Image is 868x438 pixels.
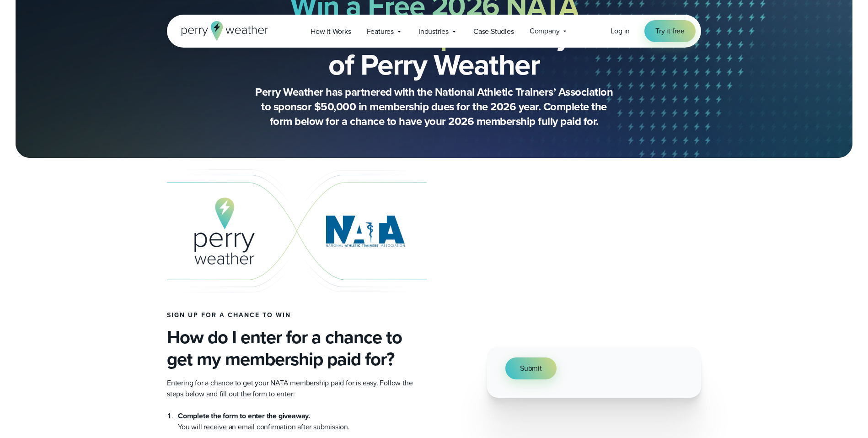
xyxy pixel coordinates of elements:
span: Submit [520,363,542,374]
span: Features [367,26,394,37]
li: You will receive an email confirmation after submission. [178,411,427,433]
a: Case Studies [466,22,522,41]
button: Submit [505,357,557,379]
h3: How do I enter for a chance to get my membership paid for? [167,326,427,370]
span: How it Works [311,26,351,37]
strong: Complete the form to enter the giveaway. [178,411,310,421]
p: Entering for a chance to get your NATA membership paid for is easy. Follow the steps below and fi... [167,378,427,400]
span: Industries [418,26,449,37]
span: Case Studies [473,26,514,37]
p: Perry Weather has partnered with the National Athletic Trainers’ Association to sponsor $50,000 i... [251,85,617,129]
a: Try it free [644,20,696,42]
a: Log in [611,26,630,37]
span: Try it free [655,26,685,37]
h4: Sign up for a chance to win [167,312,427,319]
span: Company [530,26,560,37]
a: How it Works [303,22,359,41]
